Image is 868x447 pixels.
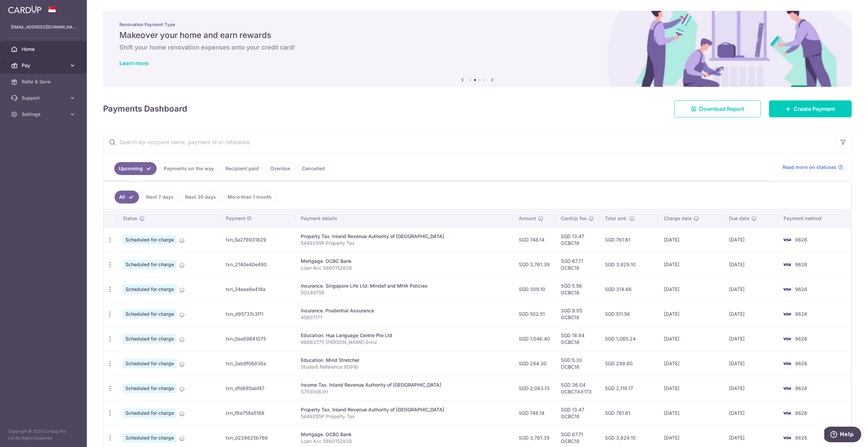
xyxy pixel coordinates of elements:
a: All [115,191,139,203]
span: Scheduled for charge [123,235,177,245]
td: txn_3ab9f06836a [220,351,295,376]
span: 9626 [795,361,807,366]
td: SGD 3,829.10 [599,252,658,277]
a: Cancelled [297,162,329,175]
a: Payments on the way [159,162,218,175]
td: SGD 511.56 [599,302,658,326]
td: SGD 309.10 [513,277,555,302]
div: Mortgage. OCBC Bank [301,431,508,438]
img: Renovation banner [103,11,852,87]
td: SGD 299.60 [599,351,658,376]
img: Bank Card [780,384,794,392]
td: [DATE] [724,252,778,277]
td: SGD 3,761.39 [513,252,555,277]
td: [DATE] [658,252,724,277]
div: Property Tax. Inland Revenue Authority of [GEOGRAPHIC_DATA] [301,233,508,240]
a: Overdue [266,162,295,175]
td: [DATE] [658,227,724,252]
p: 5449295P Property Tax [301,413,508,420]
span: CardUp fee [561,215,587,222]
td: SGD 67.71 OCBC18 [555,252,599,277]
td: SGD 748.14 [513,227,555,252]
span: Create Payment [794,105,835,113]
span: Scheduled for charge [123,408,177,418]
p: S7530063H [301,388,508,395]
span: 9626 [795,261,807,267]
span: Scheduled for charge [123,309,177,319]
td: SGD 36.04 OCBCTAX173 [555,376,599,401]
span: 9626 [795,237,807,242]
img: Bank Card [780,434,794,442]
td: SGD 502.51 [513,302,555,326]
span: 9626 [795,385,807,391]
td: [DATE] [724,227,778,252]
span: 9626 [795,286,807,292]
td: SGD 761.61 [599,227,658,252]
p: Loan Acc 5860152838 [301,265,508,271]
td: txn_dfd685abf47 [220,376,295,401]
td: [DATE] [658,351,724,376]
td: [DATE] [724,376,778,401]
span: Scheduled for charge [123,384,177,393]
h5: Makeover your home and earn rewards [119,30,835,41]
span: Status [123,215,137,222]
td: SGD 314.66 [599,277,658,302]
th: Payment method [778,210,851,227]
a: Next 7 days [142,191,178,203]
div: Insurance. Prudential Assurance [301,307,508,314]
img: CardUp [8,5,41,14]
a: Download Report [674,100,761,117]
td: txn_34eae8e418a [220,277,295,302]
span: Due date [729,215,749,222]
span: Scheduled for charge [123,334,177,344]
a: Read more on statuses [783,164,843,171]
a: More than 1 month [223,191,276,203]
td: SGD 748.14 [513,401,555,425]
th: Payment ID [220,210,295,227]
img: Bank Card [780,310,794,318]
td: [DATE] [658,302,724,326]
td: [DATE] [724,401,778,425]
span: Refer & Save [22,78,66,85]
div: Property Tax. Inland Revenue Authority of [GEOGRAPHIC_DATA] [301,406,508,413]
td: SGD 5.30 OCBC18 [555,351,599,376]
div: Mortgage. OCBC Bank [301,258,508,265]
img: Bank Card [780,285,794,293]
h4: Payments Dashboard [103,103,187,115]
p: Loan Acc 5860152838 [301,438,508,445]
span: Settings [22,111,66,118]
span: 9626 [795,311,807,317]
td: SGD 2,119.17 [599,376,658,401]
td: txn_f8e758a5168 [220,401,295,425]
span: Download Report [699,105,744,113]
a: Next 30 days [181,191,220,203]
span: Total amt. [605,215,627,222]
td: SGD 9.05 OCBC18 [555,302,599,326]
p: 96883775 [PERSON_NAME] Enrui [301,339,508,346]
div: Education. Hua Language Centre Pte Ltd [301,332,508,339]
img: Bank Card [780,359,794,368]
input: Search by recipient name, payment id or reference [103,131,835,153]
span: Charge date [664,215,692,222]
img: Bank Card [780,335,794,343]
img: Bank Card [780,409,794,417]
td: [DATE] [658,376,724,401]
td: SGD 5.56 OCBC18 [555,277,599,302]
td: [DATE] [658,401,724,425]
a: Upcoming [114,162,157,175]
p: Student Reference 90916 [301,364,508,370]
p: Renovation Payment Type [119,22,835,27]
span: 9626 [795,336,807,342]
td: SGD 13.47 OCBC18 [555,401,599,425]
td: txn_5a278931829 [220,227,295,252]
th: Payment details [295,210,513,227]
div: Income Tax. Inland Revenue Authority of [GEOGRAPHIC_DATA] [301,382,508,388]
span: 9626 [795,435,807,441]
span: Read more on statuses [783,164,836,171]
span: Scheduled for charge [123,285,177,294]
span: Home [22,46,66,53]
div: Insurance. Singapore Life Ltd: Mindef and MHA Policies [301,283,508,289]
td: [DATE] [724,302,778,326]
iframe: Opens a widget where you can find more information [824,427,861,444]
td: SGD 1,046.40 [513,326,555,351]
